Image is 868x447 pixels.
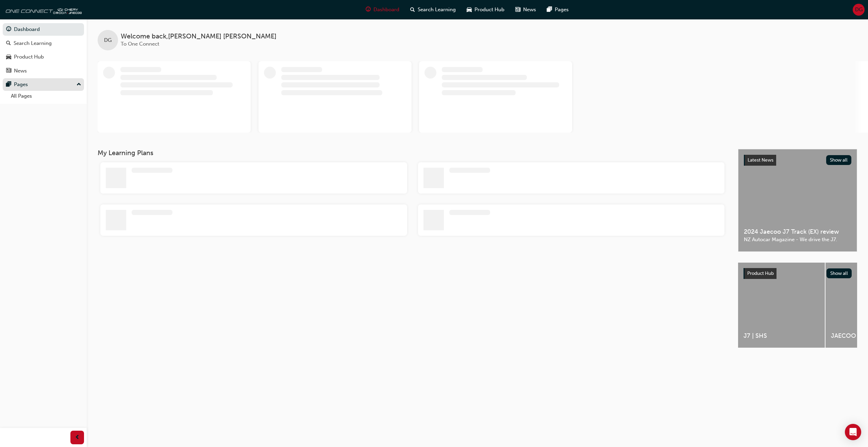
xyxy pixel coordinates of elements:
[6,68,11,74] span: news-icon
[3,65,84,77] a: News
[461,3,510,17] a: car-iconProduct Hub
[14,67,27,75] div: News
[744,268,852,279] a: Product HubShow all
[405,3,461,17] a: search-iconSearch Learning
[3,78,84,91] button: Pages
[98,149,727,157] h3: My Learning Plans
[547,5,552,14] span: pages-icon
[747,270,774,276] span: Product Hub
[14,81,28,88] div: Pages
[3,22,84,78] button: DashboardSearch LearningProduct HubNews
[14,39,52,47] div: Search Learning
[467,5,472,14] span: car-icon
[14,53,44,61] div: Product Hub
[826,155,852,165] button: Show all
[855,6,863,14] span: DG
[3,37,84,50] a: Search Learning
[523,6,536,14] span: News
[853,4,865,16] button: DG
[845,424,861,440] div: Open Intercom Messenger
[3,3,82,16] img: oneconnect
[6,82,11,88] span: pages-icon
[3,51,84,63] a: Product Hub
[541,3,574,17] a: pages-iconPages
[6,40,11,47] span: search-icon
[75,433,80,442] span: prev-icon
[121,41,159,47] span: To One Connect
[104,36,112,44] span: DG
[6,27,11,33] span: guage-icon
[738,263,825,348] a: J7 | SHS
[510,3,541,17] a: news-iconNews
[748,157,773,163] span: Latest News
[744,155,851,166] a: Latest NewsShow all
[77,80,81,89] span: up-icon
[410,5,415,14] span: search-icon
[6,54,11,60] span: car-icon
[418,6,456,14] span: Search Learning
[738,149,857,252] a: Latest NewsShow all2024 Jaecoo J7 Track (EX) reviewNZ Autocar Magazine - We drive the J7.
[373,6,399,14] span: Dashboard
[515,5,520,14] span: news-icon
[474,6,504,14] span: Product Hub
[121,33,277,40] span: Welcome back , [PERSON_NAME] [PERSON_NAME]
[744,236,851,244] span: NZ Autocar Magazine - We drive the J7.
[744,228,851,236] span: 2024 Jaecoo J7 Track (EX) review
[827,268,852,278] button: Show all
[744,332,819,340] span: J7 | SHS
[360,3,405,17] a: guage-iconDashboard
[8,91,84,101] a: All Pages
[3,23,84,36] a: Dashboard
[366,5,371,14] span: guage-icon
[555,6,569,14] span: Pages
